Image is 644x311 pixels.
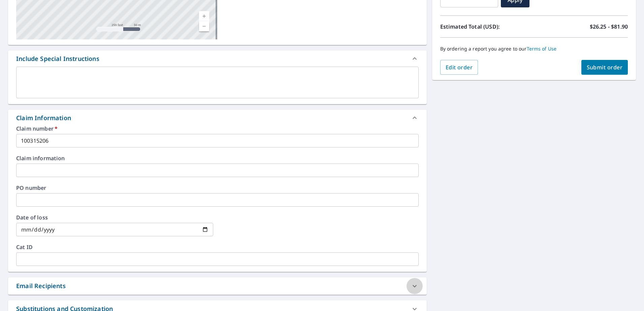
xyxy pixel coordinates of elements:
[16,215,213,220] label: Date of loss
[16,113,71,123] div: Claim Information
[8,277,427,295] div: Email Recipients
[440,60,478,75] button: Edit order
[16,126,419,131] label: Claim number
[527,45,557,52] a: Terms of Use
[16,244,419,250] label: Cat ID
[446,64,473,71] span: Edit order
[440,46,628,52] p: By ordering a report you agree to our
[16,155,419,161] label: Claim information
[590,23,628,31] p: $26.25 - $81.90
[16,185,419,191] label: PO number
[8,50,427,67] div: Include Special Instructions
[199,21,209,31] a: Current Level 17, Zoom Out
[440,23,534,31] p: Estimated Total (USD):
[16,54,99,63] div: Include Special Instructions
[581,60,628,75] button: Submit order
[587,64,623,71] span: Submit order
[8,110,427,126] div: Claim Information
[16,281,66,290] div: Email Recipients
[199,11,209,21] a: Current Level 17, Zoom In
